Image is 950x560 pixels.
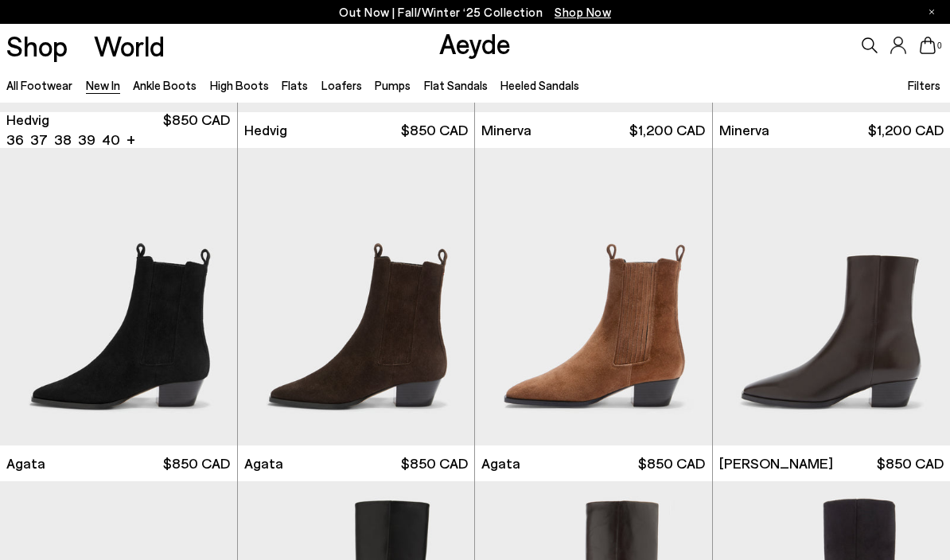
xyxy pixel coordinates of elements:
[424,78,488,92] a: Flat Sandals
[321,78,362,92] a: Loafers
[6,130,24,150] li: 36
[936,41,944,50] span: 0
[481,453,520,473] span: Agata
[244,120,287,140] span: Hedvig
[238,445,475,481] a: Agata $850 CAD
[475,148,712,445] img: Agata Suede Ankle Boots
[719,120,769,140] span: Minerva
[439,26,511,60] a: Aeyde
[401,120,468,140] span: $850 CAD
[638,453,705,473] span: $850 CAD
[94,32,165,60] a: World
[86,78,120,92] a: New In
[401,453,468,473] span: $850 CAD
[500,78,579,92] a: Heeled Sandals
[30,130,48,150] li: 37
[238,112,475,148] a: Hedvig $850 CAD
[78,130,95,150] li: 39
[163,453,230,473] span: $850 CAD
[133,78,197,92] a: Ankle Boots
[282,78,308,92] a: Flats
[555,5,611,19] span: Navigate to /collections/new-in
[877,453,944,473] span: $850 CAD
[475,445,712,481] a: Agata $850 CAD
[339,2,611,22] p: Out Now | Fall/Winter ‘25 Collection
[6,110,49,130] span: Hedvig
[629,120,705,140] span: $1,200 CAD
[6,78,72,92] a: All Footwear
[920,37,936,54] a: 0
[54,130,72,150] li: 38
[127,128,135,150] li: +
[6,32,68,60] a: Shop
[719,453,833,473] span: [PERSON_NAME]
[6,453,45,473] span: Agata
[210,78,269,92] a: High Boots
[481,120,531,140] span: Minerva
[908,78,940,92] span: Filters
[102,130,120,150] li: 40
[375,78,411,92] a: Pumps
[6,130,115,150] ul: variant
[475,112,712,148] a: Minerva $1,200 CAD
[163,110,230,150] span: $850 CAD
[868,120,944,140] span: $1,200 CAD
[238,148,475,445] img: Agata Suede Ankle Boots
[244,453,283,473] span: Agata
